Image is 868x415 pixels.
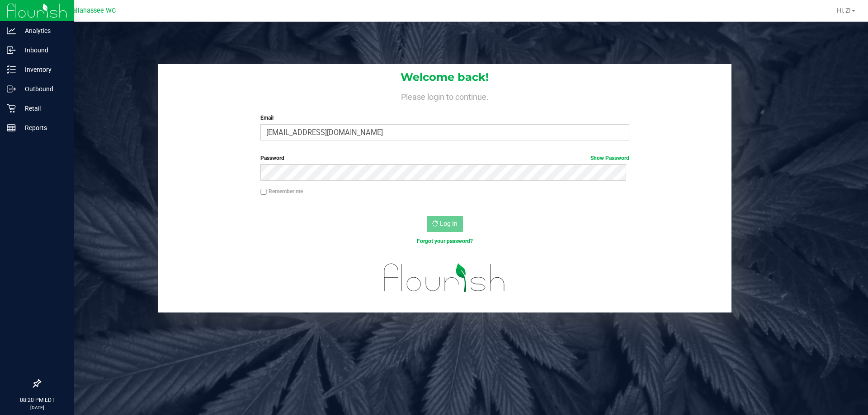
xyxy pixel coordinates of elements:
p: Reports [16,122,70,133]
h1: Welcome back! [158,71,731,83]
span: Hi, Z! [837,7,851,14]
p: [DATE] [4,404,70,411]
span: Tallahassee WC [69,7,116,14]
a: Show Password [590,155,629,161]
inline-svg: Reports [7,123,16,132]
h4: Please login to continue. [158,90,731,101]
p: Retail [16,103,70,114]
span: Password [260,155,284,161]
img: flourish_logo.svg [373,255,516,301]
p: 08:20 PM EDT [4,396,70,404]
p: Inventory [16,64,70,75]
span: Log In [440,220,458,227]
label: Email [260,114,629,122]
label: Remember me [260,187,303,196]
inline-svg: Analytics [7,26,16,35]
a: Forgot your password? [417,238,473,244]
inline-svg: Inbound [7,46,16,55]
button: Log In [427,216,463,232]
p: Inbound [16,45,70,56]
p: Outbound [16,84,70,94]
inline-svg: Inventory [7,65,16,74]
inline-svg: Outbound [7,84,16,93]
input: Remember me [260,189,267,195]
p: Analytics [16,25,70,36]
inline-svg: Retail [7,104,16,113]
